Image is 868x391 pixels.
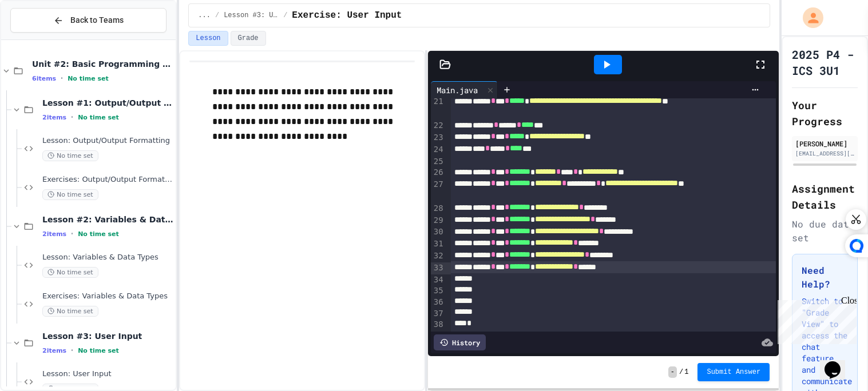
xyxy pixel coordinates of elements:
span: Exercises: Variables & Data Types [42,292,173,301]
h3: Need Help? [802,264,848,291]
span: • [61,74,63,83]
div: Main.java [431,84,483,96]
span: / [283,11,287,20]
span: No time set [78,347,119,354]
span: No time set [78,230,119,238]
span: 1 [684,368,688,377]
div: 32 [431,250,445,262]
h1: 2025 P4 - ICS 3U1 [792,46,858,78]
span: Lesson: Output/Output Formatting [42,136,173,146]
div: 31 [431,238,445,250]
span: Back to Teams [70,14,124,26]
span: No time set [42,267,98,278]
span: Lesson #3: User Input [224,11,279,20]
div: My Account [791,5,826,31]
span: / [679,368,683,377]
span: No time set [42,150,98,161]
div: 30 [431,226,445,238]
span: No time set [42,189,98,200]
div: 33 [431,262,445,274]
div: 34 [431,274,445,286]
div: 22 [431,120,445,132]
div: 28 [431,203,445,215]
span: Lesson: Variables & Data Types [42,253,173,262]
span: No time set [68,75,109,82]
iframe: chat widget [773,296,857,344]
button: Lesson [188,31,228,46]
div: 25 [431,156,445,167]
div: 26 [431,167,445,179]
div: 37 [431,308,445,320]
span: Exercise: User Input [292,9,402,22]
h2: Your Progress [792,97,858,129]
span: Unit #2: Basic Programming Concepts [32,59,173,69]
span: 2 items [42,114,66,121]
div: 24 [431,144,445,156]
div: Chat with us now!Close [5,5,79,73]
span: • [71,113,73,122]
div: 27 [431,179,445,203]
div: [PERSON_NAME] [795,138,854,149]
button: Submit Answer [697,363,770,381]
iframe: chat widget [820,345,857,380]
div: [EMAIL_ADDRESS][DOMAIN_NAME] [795,149,854,158]
button: Grade [231,31,266,46]
span: No time set [42,306,98,317]
span: Lesson: User Input [42,369,173,379]
span: ... [198,11,211,20]
span: Exercises: Output/Output Formatting [42,175,173,185]
div: No due date set [792,217,858,245]
span: 6 items [32,75,56,82]
div: History [434,334,486,350]
div: 29 [431,215,445,227]
h2: Assignment Details [792,181,858,213]
span: - [668,366,677,378]
span: Lesson #1: Output/Output Formatting [42,98,173,108]
span: No time set [78,114,119,121]
div: 39 [431,330,445,342]
div: 21 [431,96,445,120]
span: • [71,346,73,355]
span: 2 items [42,230,66,238]
div: 23 [431,132,445,144]
span: Lesson #3: User Input [42,331,173,341]
span: / [215,11,219,20]
span: Lesson #2: Variables & Data Types [42,214,173,225]
div: 35 [431,285,445,297]
button: Back to Teams [10,8,167,33]
div: 38 [431,319,445,330]
div: Main.java [431,81,498,98]
span: 2 items [42,347,66,354]
div: 36 [431,297,445,308]
span: • [71,229,73,238]
span: Submit Answer [707,368,760,377]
